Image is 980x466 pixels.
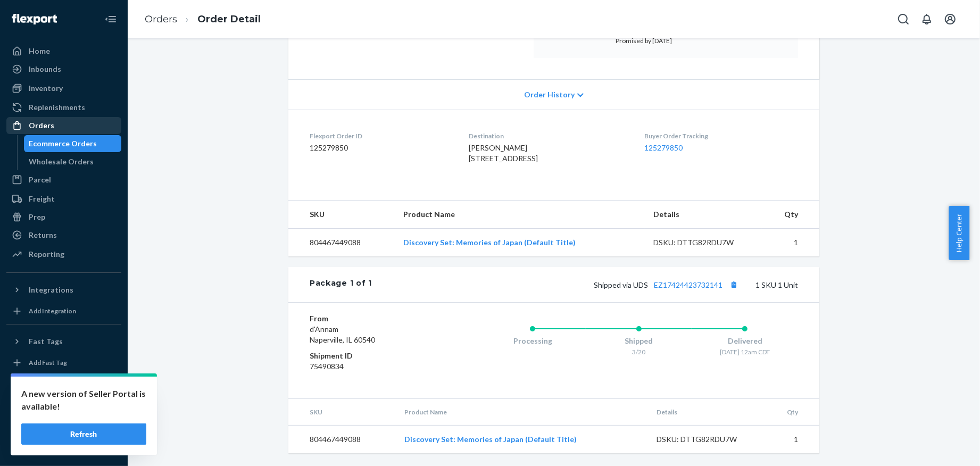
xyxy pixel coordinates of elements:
[29,46,50,56] div: Home
[29,358,67,367] div: Add Fast Tag
[6,43,121,60] a: Home
[288,399,396,426] th: SKU
[288,201,395,229] th: SKU
[310,131,452,140] dt: Flexport Order ID
[6,333,121,350] button: Fast Tags
[6,117,121,134] a: Orders
[197,13,261,25] a: Order Detail
[916,9,937,30] button: Open notifications
[949,206,969,260] button: Help Center
[29,120,54,131] div: Orders
[29,138,97,149] div: Ecommerce Orders
[765,399,819,426] th: Qty
[692,336,798,346] div: Delivered
[727,278,741,292] button: Copy tracking number
[765,426,819,454] td: 1
[6,227,121,244] a: Returns
[524,89,575,100] span: Order History
[6,171,121,188] a: Parcel
[645,201,762,229] th: Details
[395,201,645,229] th: Product Name
[29,249,64,260] div: Reporting
[310,324,375,344] span: d'Annam Naperville, IL 60540
[12,14,57,24] img: Flexport logo
[310,351,437,361] dt: Shipment ID
[310,143,452,153] dd: 125279850
[29,336,63,347] div: Fast Tags
[479,336,586,346] div: Processing
[29,306,76,315] div: Add Integration
[469,143,538,163] span: [PERSON_NAME] [STREET_ADDRESS]
[21,423,146,445] button: Refresh
[6,209,121,226] a: Prep
[100,9,121,30] button: Close Navigation
[404,238,576,247] a: Discovery Set: Memories of Japan (Default Title)
[645,143,683,152] a: 125279850
[29,64,61,74] div: Inbounds
[288,229,395,257] td: 804467449088
[29,83,63,94] div: Inventory
[6,354,121,371] a: Add Fast Tag
[6,281,121,298] button: Integrations
[24,153,122,170] a: Wholesale Orders
[29,230,57,240] div: Returns
[6,436,121,453] button: Give Feedback
[29,102,85,113] div: Replenishments
[310,278,372,292] div: Package 1 of 1
[29,285,73,295] div: Integrations
[21,387,146,413] p: A new version of Seller Portal is available!
[288,426,396,454] td: 804467449088
[6,246,121,263] a: Reporting
[586,336,692,346] div: Shipped
[6,303,121,320] a: Add Integration
[29,174,51,185] div: Parcel
[653,237,753,248] div: DSKU: DTTG82RDU7W
[372,278,798,292] div: 1 SKU 1 Unit
[594,280,741,289] span: Shipped via UDS
[29,212,45,222] div: Prep
[6,382,121,399] a: Settings
[940,9,961,30] button: Open account menu
[29,194,55,204] div: Freight
[645,131,798,140] dt: Buyer Order Tracking
[469,131,627,140] dt: Destination
[6,418,121,435] a: Help Center
[762,229,819,257] td: 1
[6,400,121,417] a: Talk to Support
[762,201,819,229] th: Qty
[24,135,122,152] a: Ecommerce Orders
[6,80,121,97] a: Inventory
[893,9,914,30] button: Open Search Box
[6,61,121,78] a: Inbounds
[29,156,94,167] div: Wholesale Orders
[396,399,648,426] th: Product Name
[404,435,577,444] a: Discovery Set: Memories of Japan (Default Title)
[654,280,722,289] a: EZ17424423732141
[657,434,757,445] div: DSKU: DTTG82RDU7W
[310,313,437,324] dt: From
[648,399,765,426] th: Details
[6,99,121,116] a: Replenishments
[616,36,716,45] p: Promised by [DATE]
[586,347,692,356] div: 3/20
[6,190,121,207] a: Freight
[145,13,177,25] a: Orders
[692,347,798,356] div: [DATE] 12am CDT
[136,4,269,35] ol: breadcrumbs
[310,361,437,372] dd: 75490834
